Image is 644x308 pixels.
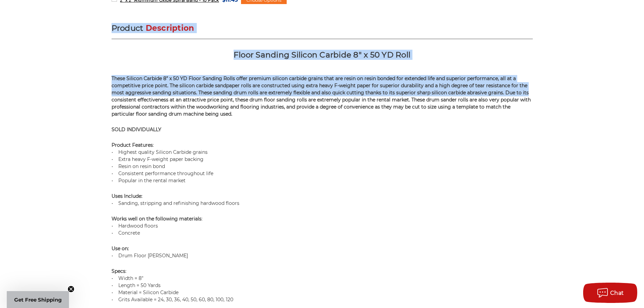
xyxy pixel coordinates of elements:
[14,297,62,303] span: Get Free Shipping
[112,215,533,237] p: : • Hardwood floors • Concrete
[112,193,141,199] strong: Uses Include
[112,142,153,148] strong: Product Features
[112,268,125,274] strong: Specs
[112,142,533,184] p: : • Highest quality Silicon Carbide grains • Extra heavy F-weight paper backing • Resin on resin ...
[112,245,129,252] strong: Use on:
[112,193,142,199] strong: :
[610,290,624,296] span: Chat
[68,286,74,292] button: Close teaser
[234,50,410,60] strong: Floor Sanding Silicon Carbide 8" x 50 YD Roll
[112,245,533,259] p: • Drum Floor [PERSON_NAME]
[112,126,161,133] strong: SOLD INDIVIDUALLY
[112,216,201,222] strong: Works well on the following materials
[7,291,69,308] div: Get Free ShippingClose teaser
[112,75,531,117] span: These Silicon Carbide 8” x 50 YD Floor Sanding Rolls offer premium silicon carbide grains that ar...
[583,283,637,303] button: Chat
[146,23,194,33] span: Description
[112,193,533,207] p: • Sanding, stripping and refinishing hardwood floors
[112,23,143,33] span: Product
[112,268,533,303] p: : • Width = 8" • Length = 50 Yards • Material = Silicon Carbide • Grits Available = 24, 30, 36, 4...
